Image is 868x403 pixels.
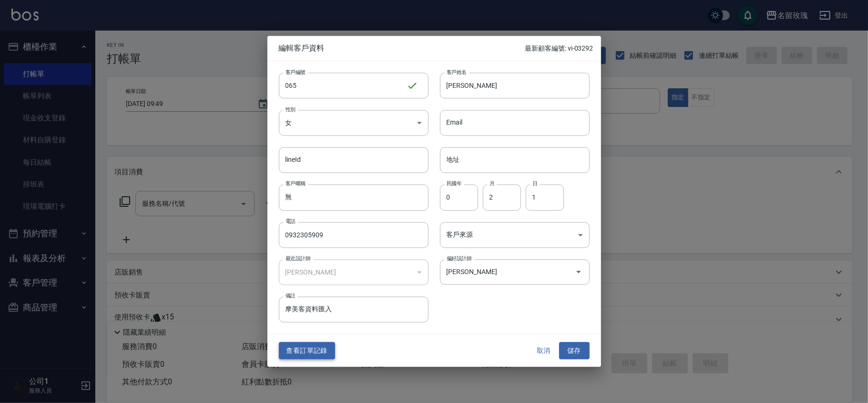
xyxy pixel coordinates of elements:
[286,218,296,225] label: 電話
[286,68,306,75] label: 客戶編號
[279,259,429,285] div: [PERSON_NAME]
[286,255,310,262] label: 最近設計師
[559,342,590,360] button: 儲存
[490,180,494,188] label: 月
[525,43,593,53] p: 最新顧客編號: vi-03292
[286,106,296,113] label: 性別
[447,68,467,75] label: 客戶姓名
[286,180,306,188] label: 客戶暱稱
[279,43,525,53] span: 編輯客戶資料
[529,342,559,360] button: 取消
[279,110,429,136] div: 女
[571,265,586,280] button: Open
[532,180,537,188] label: 日
[447,255,471,262] label: 偏好設計師
[447,180,461,188] label: 民國年
[279,342,335,360] button: 查看訂單記錄
[286,292,296,299] label: 備註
